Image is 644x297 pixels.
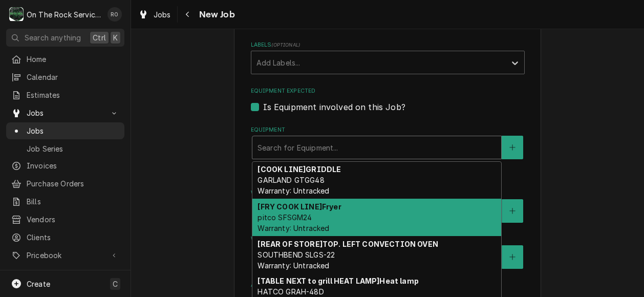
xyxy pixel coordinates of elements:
label: Attachments [251,281,525,289]
label: Who should the tech(s) ask for? [251,235,525,243]
div: Equipment [251,126,525,177]
a: Clients [6,229,124,246]
span: Estimates [27,90,119,100]
span: Pricebook [27,250,104,261]
span: Job Series [27,143,119,154]
svg: Create New Contact [509,253,516,261]
div: On The Rock Services's Avatar [9,7,24,22]
span: Clients [27,232,119,243]
span: Reports [27,269,119,280]
a: Estimates [6,87,124,103]
span: GARLAND GTGG48 Warranty: Untracked [257,176,329,195]
div: Who called in this service? [251,189,525,222]
span: SOUTHBEND SLGS-22 Warranty: Untracked [257,250,335,270]
button: Navigate back [180,6,196,23]
label: Is Equipment involved on this Job? [263,101,405,113]
button: Search anythingCtrlK [6,29,124,47]
span: Home [27,54,119,65]
div: Labels [251,41,525,74]
span: Bills [27,196,119,207]
span: Invoices [27,160,119,171]
a: Go to Jobs [6,104,124,121]
span: Vendors [27,214,119,225]
a: Calendar [6,69,124,86]
svg: Create New Equipment [509,144,516,151]
a: Reports [6,266,124,283]
a: Jobs [6,122,124,139]
a: Invoices [6,157,124,174]
div: RO [108,7,122,22]
a: Purchase Orders [6,175,124,192]
label: Equipment Expected [251,87,525,95]
a: Home [6,51,124,68]
span: pitco SFSGM24 Warranty: Untracked [257,213,329,232]
a: Vendors [6,211,124,228]
span: C [113,279,118,289]
a: Bills [6,193,124,210]
span: Purchase Orders [27,178,119,189]
strong: [FRY COOK LINE] Fryer [257,202,341,211]
span: Jobs [27,125,119,136]
div: Who should the tech(s) ask for? [251,235,525,268]
span: New Job [196,8,235,22]
span: K [113,32,118,43]
div: O [9,7,24,22]
a: Go to Pricebook [6,247,124,264]
span: Calendar [27,72,119,82]
strong: [TABLE NEXT to grill HEAT LAMP] Heat lamp [257,277,418,285]
button: Create New Contact [502,245,523,269]
strong: [REAR OF STORE] TOP. LEFT CONVECTION OVEN [257,240,438,248]
button: Create New Equipment [502,136,523,159]
span: Ctrl [93,32,106,43]
div: Rich Ortega's Avatar [108,7,122,22]
a: Jobs [134,6,175,23]
a: Job Series [6,140,124,157]
button: Create New Contact [502,199,523,223]
strong: [COOK LINE] GRIDDLE [257,165,341,174]
label: Who called in this service? [251,189,525,197]
span: Jobs [27,108,104,118]
span: Jobs [154,9,171,20]
div: Equipment Expected [251,87,525,113]
span: Create [27,280,50,288]
label: Equipment [251,126,525,134]
label: Labels [251,41,525,49]
div: On The Rock Services [27,9,102,20]
span: ( optional ) [271,42,300,48]
span: Search anything [25,32,81,43]
svg: Create New Contact [509,207,516,215]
